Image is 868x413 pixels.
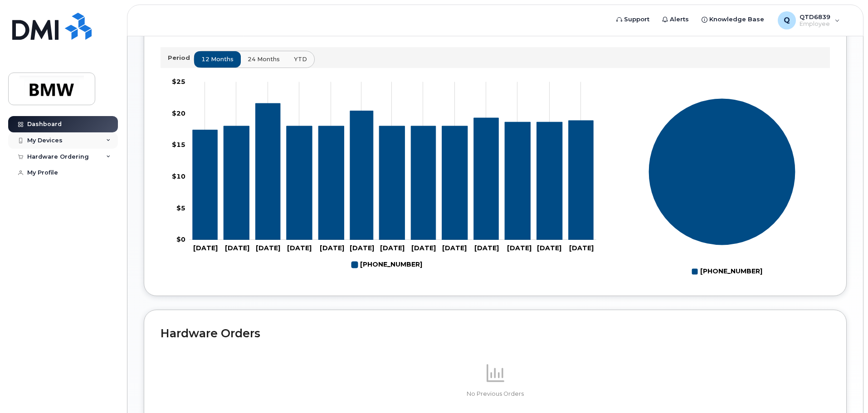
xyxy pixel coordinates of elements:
span: Knowledge Base [709,15,764,24]
tspan: $5 [176,204,185,212]
span: YTD [294,55,307,63]
tspan: $25 [172,78,185,86]
span: 24 months [248,55,280,63]
span: Q [784,15,790,26]
tspan: [DATE] [474,244,499,252]
tspan: [DATE] [507,244,532,252]
tspan: [DATE] [411,244,436,252]
p: No Previous Orders [161,390,830,398]
g: Series [649,98,796,245]
tspan: [DATE] [350,244,374,252]
tspan: [DATE] [537,244,561,252]
tspan: $0 [176,235,185,243]
tspan: $15 [172,141,185,149]
tspan: $20 [172,109,185,117]
tspan: [DATE] [287,244,312,252]
g: Chart [649,98,796,279]
g: Legend [351,257,422,272]
g: 864-382-6704 [351,257,422,272]
tspan: [DATE] [442,244,467,252]
tspan: [DATE] [193,244,218,252]
a: Knowledge Base [695,10,770,29]
iframe: Messenger Launcher [829,374,861,406]
tspan: [DATE] [380,244,405,252]
tspan: [DATE] [256,244,280,252]
a: Support [610,10,656,29]
span: Employee [800,20,830,28]
span: QTD6839 [800,13,830,20]
span: Alerts [670,15,689,24]
div: QTD6839 [771,11,846,29]
p: Period [168,53,194,62]
tspan: $10 [172,172,185,180]
g: 864-382-6704 [193,103,593,240]
tspan: [DATE] [320,244,344,252]
h2: Hardware Orders [161,326,830,340]
span: Support [624,15,649,24]
tspan: [DATE] [569,244,594,252]
a: Alerts [656,10,695,29]
tspan: [DATE] [225,244,249,252]
g: Chart [172,78,596,272]
g: Legend [692,264,762,279]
